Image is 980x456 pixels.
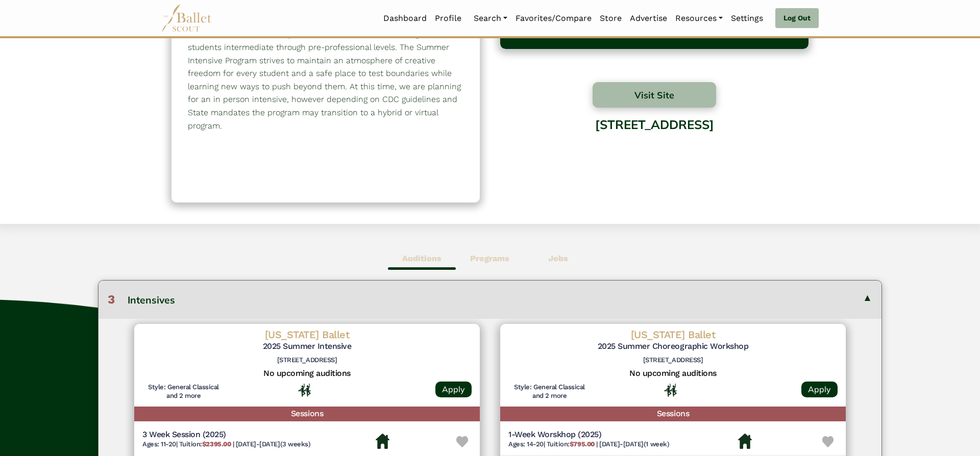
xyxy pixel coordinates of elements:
[500,407,846,421] h5: Sessions
[134,407,480,421] h5: Sessions
[801,382,838,397] a: Apply
[142,328,472,341] h4: [US_STATE] Ballet
[508,341,838,352] h5: 2025 Summer Choreographic Workshop
[142,429,310,440] h5: 3 Week Session (2025)
[548,254,568,263] b: Jobs
[500,110,808,192] div: [STREET_ADDRESS]
[508,440,544,448] span: Ages: 14-20
[599,440,669,448] span: [DATE]-[DATE] (1 week)
[142,356,472,365] h6: [STREET_ADDRESS]
[142,383,225,400] h6: Style: General Classical and 2 more
[508,328,838,341] h4: [US_STATE] Ballet
[99,281,881,318] button: 3Intensives
[108,292,115,307] span: 3
[402,254,442,263] b: Auditions
[435,382,472,397] a: Apply
[456,436,468,448] img: Heart
[142,368,472,379] h5: No upcoming auditions
[626,8,671,29] a: Advertise
[470,254,509,263] b: Programs
[188,15,463,132] p: Under the direction of [PERSON_NAME] and [PERSON_NAME], [US_STATE] Ballet Academy offers a Summer...
[431,8,465,29] a: Profile
[508,368,838,379] h5: No upcoming auditions
[179,440,233,448] span: Tuition:
[727,8,767,29] a: Settings
[547,440,596,448] span: Tuition:
[508,383,591,400] h6: Style: General Classical and 2 more
[596,8,626,29] a: Store
[671,8,727,29] a: Resources
[142,341,472,352] h5: 2025 Summer Intensive
[470,8,511,29] a: Search
[570,440,595,448] b: $795.00
[508,429,669,440] h5: 1-Week Worskhop (2025)
[236,440,310,448] span: [DATE]-[DATE] (3 weeks)
[298,384,311,397] img: In Person
[376,434,389,449] img: Housing Available
[508,356,838,365] h6: [STREET_ADDRESS]
[142,440,176,448] span: Ages: 11-20
[379,8,431,29] a: Dashboard
[664,384,677,397] img: In Person
[822,436,834,448] img: Heart
[511,8,596,29] a: Favorites/Compare
[593,82,716,108] button: Visit Site
[508,440,669,449] h6: | |
[738,434,752,449] img: Housing Available
[202,440,231,448] b: $2395.00
[775,8,819,29] a: Log Out
[142,440,310,449] h6: | |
